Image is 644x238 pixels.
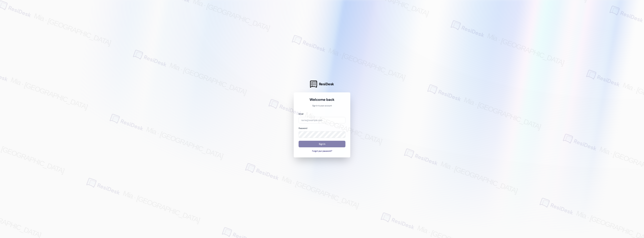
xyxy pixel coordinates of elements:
input: name@example.com [299,117,345,124]
button: Sign In [299,141,345,147]
p: Sign in to your account [299,104,345,107]
h1: Welcome back [299,97,345,102]
label: Email [299,113,303,115]
label: Password [299,127,307,130]
button: Forgot your password? [299,150,345,153]
span: ResiDesk [319,82,334,86]
img: ResiDesk Logo [310,81,317,88]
